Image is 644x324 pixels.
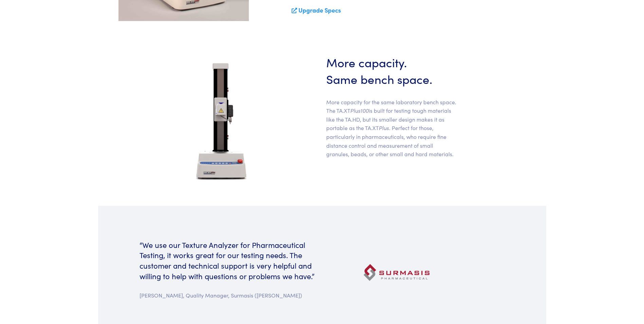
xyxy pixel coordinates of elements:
[379,124,389,131] span: Plus
[364,264,429,281] img: surmasis.png
[326,98,457,159] p: More capacity for the same laboratory bench space. The TA.XT is built for testing tough materials...
[350,107,369,114] span: Plus100
[298,6,341,14] a: Upgrade Specs
[140,240,318,282] h6: “We use our Texture Analyzer for Pharmaceutical Testing, it works great for our testing needs. Th...
[188,54,258,190] img: ta-xt-100-analyzer.jpg
[326,54,457,87] h3: More capacity. Same bench space.
[140,284,318,300] p: [PERSON_NAME], Quality Manager, Surmasis ([PERSON_NAME])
